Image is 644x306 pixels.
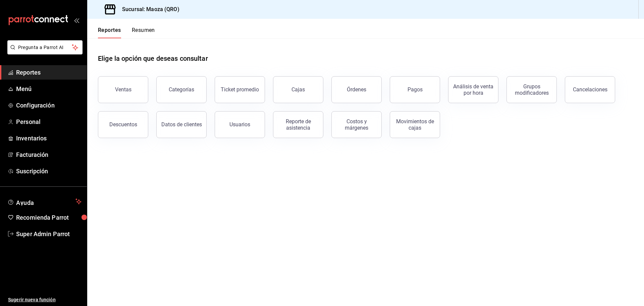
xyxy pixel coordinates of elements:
div: Usuarios [229,121,250,128]
button: open_drawer_menu [74,17,79,23]
div: Descuentos [109,121,137,128]
button: Categorías [156,76,207,103]
span: Inventarios [16,134,82,143]
button: Grupos modificadores [506,76,557,103]
span: Menú [16,84,82,93]
button: Usuarios [215,111,265,138]
span: Pregunta a Parrot AI [18,44,72,51]
div: Pagos [408,86,423,93]
span: Super Admin Parrot [16,229,82,238]
a: Pregunta a Parrot AI [5,49,83,56]
button: Costos y márgenes [331,111,382,138]
span: Reportes [16,68,82,77]
div: Órdenes [347,86,366,93]
button: Reporte de asistencia [273,111,323,138]
div: Cancelaciones [573,86,607,93]
div: Categorías [169,86,194,93]
button: Cancelaciones [565,76,615,103]
button: Datos de clientes [156,111,207,138]
span: Facturación [16,150,82,159]
button: Pagos [390,76,440,103]
button: Reportes [98,27,121,38]
h3: Sucursal: Maoza (QRO) [117,5,179,13]
div: Movimientos de cajas [394,118,436,131]
button: Ticket promedio [215,76,265,103]
span: Recomienda Parrot [16,213,82,222]
button: Análisis de venta por hora [448,76,498,103]
button: Resumen [132,27,155,38]
span: Ayuda [16,198,73,206]
div: Datos de clientes [161,121,202,128]
button: Pregunta a Parrot AI [7,40,83,54]
button: Órdenes [331,76,382,103]
span: Sugerir nueva función [8,296,82,303]
button: Movimientos de cajas [390,111,440,138]
button: Cajas [273,76,323,103]
div: navigation tabs [98,27,155,38]
div: Costos y márgenes [336,118,377,131]
div: Ticket promedio [221,86,259,93]
button: Ventas [98,76,148,103]
div: Grupos modificadores [511,83,552,96]
div: Cajas [291,86,305,93]
button: Descuentos [98,111,148,138]
span: Personal [16,117,82,126]
div: Reporte de asistencia [277,118,319,131]
h1: Elige la opción que deseas consultar [98,53,208,63]
span: Configuración [16,101,82,110]
div: Ventas [115,86,131,93]
div: Análisis de venta por hora [452,83,494,96]
span: Suscripción [16,167,82,176]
